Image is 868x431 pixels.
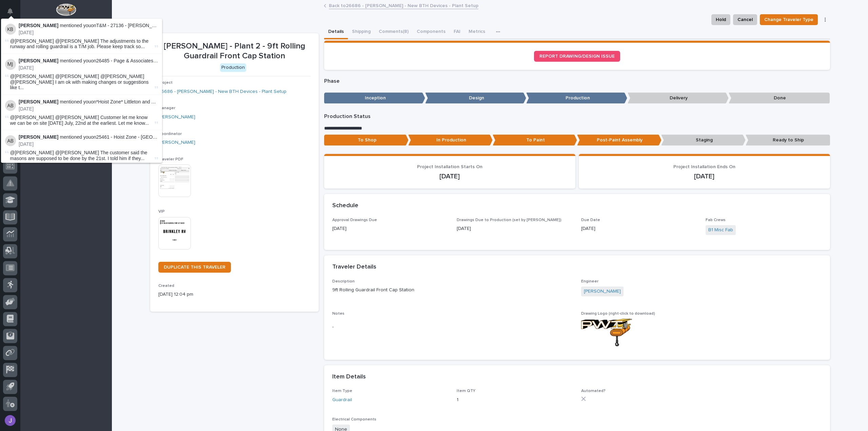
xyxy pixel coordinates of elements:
[332,324,573,331] p: -
[332,225,449,232] p: [DATE]
[3,4,17,18] button: Notifications
[5,24,16,35] img: Ken Bajdek
[19,65,158,71] p: [DATE]
[425,93,526,104] p: Design
[581,225,697,232] p: [DATE]
[324,78,830,84] p: Phase
[708,227,733,234] a: B1 Misc Fab
[10,150,153,161] span: @[PERSON_NAME] @[PERSON_NAME] The customer said the masons are supposed to be done by the 21st. I...
[10,38,153,50] span: @[PERSON_NAME] @[PERSON_NAME] The adjustments to the runway and rolling guardrail is a T/M job. P...
[661,135,746,146] p: Staging
[19,23,58,28] strong: [PERSON_NAME]
[19,58,58,63] strong: [PERSON_NAME]
[8,8,17,19] div: Notifications
[96,58,231,63] a: 26485 - Page & Associates Contractors Inc - Pampa HS Cranes
[413,25,450,39] button: Components
[19,99,58,104] strong: [PERSON_NAME]
[5,135,16,146] img: Ashton Bontrager
[158,114,195,121] a: [PERSON_NAME]
[375,25,413,39] button: Comments (8)
[158,157,183,161] span: Traveler PDF
[332,218,377,222] span: Approval Drawings Due
[526,93,627,104] p: Production
[457,396,573,404] p: 1
[324,25,348,39] button: Details
[581,279,598,283] span: Engineer
[332,172,567,180] p: [DATE]
[706,218,726,222] span: Fab Crews
[332,417,376,422] span: Electrical Components
[158,81,173,85] span: Project
[158,88,287,95] a: 26686 - [PERSON_NAME] - New BTH Devices - Plant Setup
[158,139,195,146] a: [PERSON_NAME]
[19,141,158,147] p: [DATE]
[457,218,561,222] span: Drawings Due to Production (set by [PERSON_NAME])
[465,25,489,39] button: Metrics
[332,373,366,381] h2: Item Details
[587,172,822,180] p: [DATE]
[628,93,729,104] p: Delivery
[332,263,376,271] h2: Traveler Details
[417,164,482,169] span: Project Installation Starts On
[348,25,375,39] button: Shipping
[332,202,358,210] h2: Schedule
[3,413,17,428] button: users-avatar
[737,16,753,24] span: Cancel
[19,23,158,28] p: mentioned you on :
[10,115,153,126] span: @[PERSON_NAME] @[PERSON_NAME] Customer let me know we can be on site [DATE] July, 22nd at the ear...
[457,225,573,232] p: [DATE]
[408,135,493,146] p: In Production
[534,51,620,62] a: REPORT DRAWING/DESIGN ISSUE
[324,113,830,120] p: Production Status
[332,389,352,393] span: Item Type
[158,132,182,136] span: Coordinator
[158,291,311,298] p: [DATE] 12:04 pm
[158,262,231,273] a: DUPLICATE THIS TRAVELER
[5,59,16,70] img: Matt Jarvis
[711,14,730,25] button: Hold
[764,16,813,24] span: Change Traveler Type
[10,74,153,91] span: @[PERSON_NAME] @[PERSON_NAME] @[PERSON_NAME] @[PERSON_NAME] I am ok with making changes or sugges...
[577,135,662,146] p: Post-Paint Assembly
[19,134,58,140] strong: [PERSON_NAME]
[581,319,632,346] img: AHhXNpQQS7oMGhasXZkjWz8v2TZH4XxL2CuJ1RzGnOo
[19,58,158,64] p: mentioned you on :
[158,106,175,110] span: Manager
[539,54,615,59] span: REPORT DRAWING/DESIGN ISSUE
[324,93,425,104] p: Inception
[5,100,16,111] img: Ashton Bontrager
[220,63,246,72] div: Production
[158,210,165,214] span: VIP
[332,279,355,283] span: Description
[329,1,478,9] a: Back to26686 - [PERSON_NAME] - New BTH Devices - Plant Setup
[450,25,465,39] button: FAI
[158,41,311,61] p: [PERSON_NAME] - Plant 2 - 9ft Rolling Guardrail Front Cap Station
[457,389,475,393] span: Item QTY
[19,99,158,105] p: mentioned you on :
[493,135,577,146] p: To Paint
[96,23,267,28] a: T&M - 27136 - [PERSON_NAME] - Move Rolling Guardrail and Runway Sections
[581,312,655,316] span: Drawing Logo (right-click to download)
[760,14,818,25] button: Change Traveler Type
[581,389,606,393] span: Automated?
[332,396,352,404] a: Guardrail
[729,93,830,104] p: Done
[332,312,344,316] span: Notes
[584,288,621,295] a: [PERSON_NAME]
[581,218,600,222] span: Due Date
[673,164,735,169] span: Project Installation Ends On
[19,134,158,140] p: mentioned you on :
[56,3,76,16] img: Workspace Logo
[332,287,573,294] p: 9ft Rolling Guardrail Front Cap Station
[96,134,271,140] a: 25461 - Hoist Zone - [GEOGRAPHIC_DATA] and Associates - Pump Station Crane
[716,16,726,24] span: Hold
[324,135,409,146] p: To Shop
[733,14,757,25] button: Cancel
[158,284,174,288] span: Created
[19,30,158,36] p: [DATE]
[164,265,225,270] span: DUPLICATE THIS TRAVELER
[19,106,158,112] p: [DATE]
[746,135,830,146] p: Ready to Ship
[96,99,275,104] a: *Hoist Zone* Littleton and Associates - [GEOGRAPHIC_DATA] - 2 Ton Crane System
